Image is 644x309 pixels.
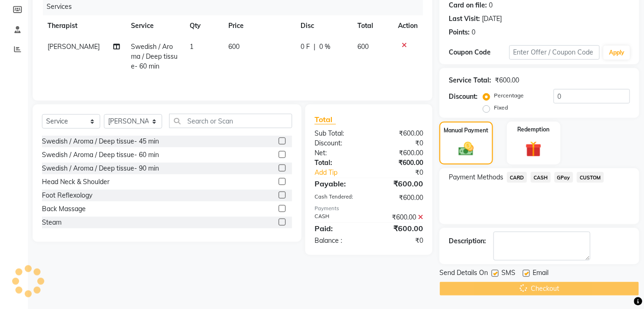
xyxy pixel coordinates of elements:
a: Add Tip [308,168,379,178]
span: 0 F [301,42,310,52]
div: Head Neck & Shoulder [42,177,110,187]
div: Last Visit: [449,14,480,24]
div: Total: [308,158,369,168]
span: CUSTOM [577,172,604,183]
div: ₹600.00 [369,129,430,138]
div: ₹600.00 [369,223,430,234]
th: Qty [184,15,223,36]
div: Steam [42,218,62,227]
button: Apply [603,46,630,60]
div: Swedish / Aroma / Deep tissue- 90 min [42,164,159,173]
th: Price [223,15,295,36]
div: Discount: [449,92,478,102]
div: ₹0 [369,236,430,246]
input: Search or Scan [169,114,292,128]
span: Swedish / Aroma / Deep tissue- 60 min [131,42,178,70]
input: Enter Offer / Coupon Code [509,45,600,60]
span: | [314,42,315,52]
div: ₹600.00 [369,158,430,168]
div: Coupon Code [449,48,509,57]
div: Back Massage [42,204,86,214]
div: Payments [315,205,423,213]
div: Foot Reflexology [42,191,92,200]
label: Redemption [518,125,550,134]
th: Total [352,15,392,36]
div: CASH [308,213,369,222]
div: Paid: [308,223,369,234]
div: Swedish / Aroma / Deep tissue- 45 min [42,137,159,146]
div: Discount: [308,138,369,148]
div: ₹600.00 [369,193,430,203]
span: Payment Methods [449,172,503,182]
span: Total [315,115,336,124]
div: Net: [308,148,369,158]
th: Service [126,15,184,36]
th: Therapist [42,15,126,36]
div: ₹600.00 [369,148,430,158]
th: Action [392,15,423,36]
div: ₹0 [379,168,430,178]
span: 600 [228,42,240,51]
span: 0 % [319,42,330,52]
span: 1 [190,42,193,51]
div: Service Total: [449,76,491,85]
span: 600 [357,42,369,51]
span: Send Details On [439,268,488,280]
span: GPay [555,172,574,183]
div: 0 [489,0,493,10]
span: CARD [507,172,527,183]
div: ₹600.00 [495,76,519,85]
div: Payable: [308,178,369,189]
th: Disc [295,15,352,36]
div: [DATE] [482,14,502,24]
span: CASH [531,172,551,183]
label: Percentage [494,91,524,100]
div: Swedish / Aroma / Deep tissue- 60 min [42,150,159,160]
div: Points: [449,27,470,37]
img: _gift.svg [521,139,547,159]
div: ₹0 [369,138,430,148]
div: Card on file: [449,0,487,10]
div: 0 [472,27,475,37]
div: Description: [449,236,486,246]
label: Manual Payment [444,126,488,135]
span: Email [533,268,548,280]
div: ₹600.00 [369,178,430,189]
div: Balance : [308,236,369,246]
span: [PERSON_NAME] [48,42,100,51]
div: Sub Total: [308,129,369,138]
div: Cash Tendered: [308,193,369,203]
span: SMS [501,268,515,280]
div: ₹600.00 [369,213,430,222]
label: Fixed [494,103,508,112]
img: _cash.svg [454,140,479,158]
